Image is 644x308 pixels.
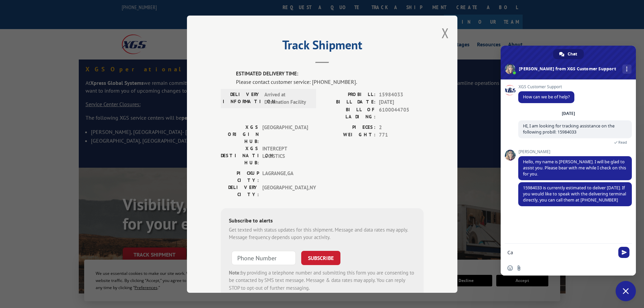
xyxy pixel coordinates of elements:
[523,94,570,100] span: How can we be of help?
[236,77,424,86] div: Please contact customer service: [PHONE_NUMBER].
[379,98,424,106] span: [DATE]
[221,123,259,145] label: XGS ORIGIN HUB:
[523,159,626,177] span: Hello, my name is [PERSON_NAME]. I will be glad to assist you. Please bear with me while I check ...
[221,169,259,184] label: PICKUP CITY:
[379,91,424,98] span: 15984033
[618,140,627,145] span: Read
[221,40,424,53] h2: Track Shipment
[229,269,415,292] div: by providing a telephone number and submitting this form you are consenting to be contacted by SM...
[322,131,376,139] label: WEIGHT:
[223,91,261,106] label: DELIVERY INFORMATION:
[518,149,632,154] span: [PERSON_NAME]
[229,226,415,241] div: Get texted with status updates for this shipment. Message and data rates may apply. Message frequ...
[301,251,340,265] button: SUBSCRIBE
[232,251,296,265] input: Phone Number
[618,247,629,258] span: Send
[262,184,308,198] span: [GEOGRAPHIC_DATA] , NY
[616,281,636,301] a: Close chat
[229,269,241,276] strong: Note:
[518,85,574,89] span: XGS Customer Support
[442,24,449,42] button: Close modal
[523,123,615,135] span: HI, I am looking for tracking assistance on the following probill: 15984033
[221,184,259,198] label: DELIVERY CITY:
[523,185,626,203] span: 15984033 is currently estimated to deliver [DATE]. If you would like to speak with the delivering...
[262,169,308,184] span: LAGRANGE , GA
[379,131,424,139] span: 771
[264,91,310,106] span: Arrived at Destination Facility
[379,106,424,120] span: 6100044705
[322,123,376,131] label: PIECES:
[379,123,424,131] span: 2
[221,145,259,166] label: XGS DESTINATION HUB:
[262,145,308,166] span: INTERCEPT LOGISTICS
[262,123,308,145] span: [GEOGRAPHIC_DATA]
[322,91,376,98] label: PROBILL:
[229,216,415,226] div: Subscribe to alerts
[507,265,513,271] span: Insert an emoji
[553,49,584,59] a: Chat
[516,265,522,271] span: Send a file
[322,98,376,106] label: BILL DATE:
[507,244,616,261] textarea: Compose your message...
[562,112,575,116] div: [DATE]
[568,49,577,59] span: Chat
[322,106,376,120] label: BILL OF LADING:
[236,70,424,78] label: ESTIMATED DELIVERY TIME:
